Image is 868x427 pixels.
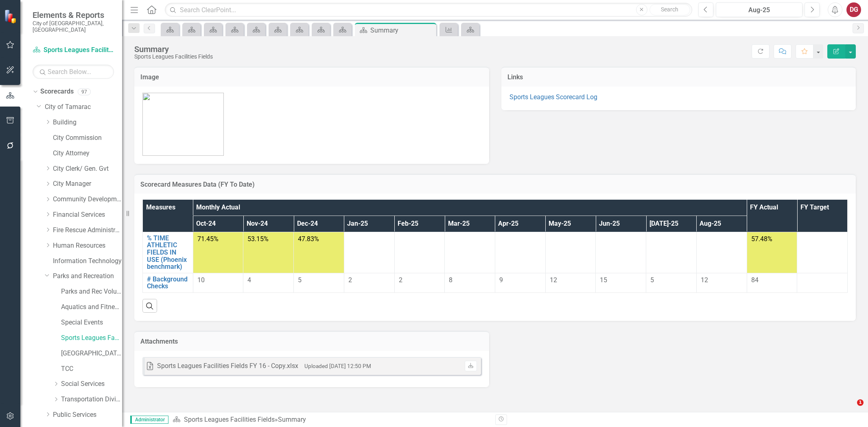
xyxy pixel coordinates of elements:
iframe: Intercom live chat [840,399,860,419]
a: Human Resources [53,241,122,251]
a: % TIME ATHLETIC FIELDS IN USE (Phoenix benchmark) [147,235,189,270]
a: Sports Leagues Facilities Fields [184,416,275,423]
a: Fire Rescue Administration [53,226,122,235]
div: 97 [78,88,91,95]
h3: Scorecard Measures Data (FY To Date) [140,181,850,188]
span: Administrator [130,416,168,424]
a: [GEOGRAPHIC_DATA] [61,349,122,358]
td: Double-Click to Edit Right Click for Context Menu [143,273,193,292]
a: City of Tamarac [45,102,122,112]
a: Information Technology [53,257,122,266]
div: Sports Leagues Facilities Fields FY 16 - Copy.xlsx [157,362,298,371]
a: Building [53,118,122,127]
button: DG [846,2,861,17]
a: City Commission [53,133,122,143]
a: TCC [61,364,122,374]
a: Sports Leagues Facilities Fields [61,333,122,343]
span: 15 [600,276,607,284]
input: Search ClearPoint... [165,3,692,17]
a: Transportation Division [61,395,122,404]
div: Summary [370,25,434,35]
div: Sports Leagues Facilities Fields [134,54,213,60]
a: City Clerk/ Gen. Gvt [53,164,122,174]
span: 12 [701,276,708,284]
div: Aug-25 [719,5,800,15]
a: Financial Services [53,210,122,220]
button: Search [649,4,690,15]
span: 47.83% [298,235,319,243]
a: # Background Checks [147,276,189,290]
span: 2 [348,276,352,284]
span: 53.15% [247,235,269,243]
a: City Attorney [53,149,122,158]
small: Uploaded [DATE] 12:50 PM [304,363,371,369]
h3: Links [507,74,850,81]
a: Community Development [53,195,122,204]
span: 2 [399,276,402,284]
small: City of [GEOGRAPHIC_DATA], [GEOGRAPHIC_DATA] [33,20,114,33]
span: 4 [247,276,251,284]
a: Special Events [61,318,122,327]
span: 71.45% [197,235,219,243]
span: 1 [857,399,864,406]
img: ClearPoint Strategy [4,9,18,24]
a: Sports Leagues Facilities Fields [33,46,114,55]
span: 9 [499,276,503,284]
a: City Manager [53,179,122,189]
h3: Attachments [140,338,483,345]
button: Aug-25 [716,2,802,17]
span: Elements & Reports [33,10,114,20]
div: » [173,415,489,425]
span: Search [661,6,678,13]
span: 57.48% [751,235,772,243]
span: 5 [298,276,302,284]
span: 12 [550,276,557,284]
h3: Image [140,74,483,81]
span: 8 [449,276,453,284]
div: Summary [278,416,306,423]
span: 10 [197,276,205,284]
a: Social Services [61,379,122,389]
input: Search Below... [33,65,114,79]
div: Summary [134,45,213,54]
span: 84 [751,276,759,284]
span: 5 [650,276,654,284]
td: Double-Click to Edit Right Click for Context Menu [143,232,193,273]
a: Parks and Recreation [53,272,122,281]
a: Aquatics and Fitness Center [61,303,122,312]
a: Parks and Rec Volunteers [61,287,122,296]
a: Sports Leagues Scorecard Log [509,93,597,101]
a: Public Services [53,410,122,420]
a: Scorecards [40,87,74,96]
